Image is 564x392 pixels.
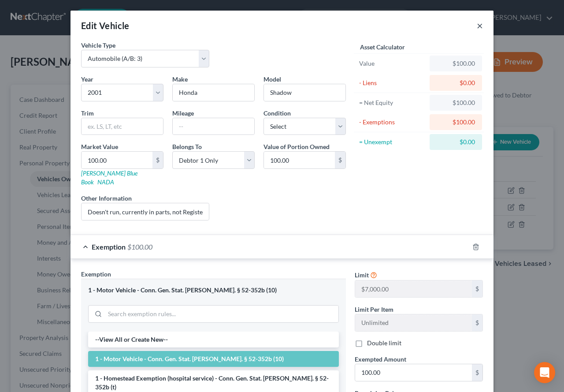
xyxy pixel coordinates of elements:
input: -- [355,280,472,297]
span: Exemption [92,243,126,251]
input: Search exemption rules... [105,306,338,322]
li: 1 - Motor Vehicle - Conn. Gen. Stat. [PERSON_NAME]. § 52-352b (10) [88,351,339,367]
span: Limit [355,271,369,279]
div: $100.00 [437,98,475,107]
a: NADA [97,178,114,186]
input: -- [355,314,472,331]
div: $ [472,364,482,381]
label: Trim [81,108,94,118]
div: Edit Vehicle [81,19,130,32]
div: Open Intercom Messenger [534,362,555,383]
input: 0.00 [264,152,335,168]
input: -- [173,118,254,135]
div: $ [335,152,345,168]
div: $0.00 [437,138,475,146]
li: --View All or Create New-- [88,332,339,347]
label: Double limit [367,339,401,347]
div: = Unexempt [359,138,426,146]
span: Make [172,75,188,83]
span: $100.00 [127,243,152,251]
input: 0.00 [355,364,472,381]
button: × [477,20,483,31]
div: $ [152,152,163,168]
span: Exempted Amount [355,355,406,363]
div: Value [359,59,426,68]
div: $ [472,314,482,331]
label: Limit Per Item [355,305,393,314]
div: $100.00 [437,59,475,68]
label: Market Value [81,142,118,151]
span: Exemption [81,270,111,278]
label: Vehicle Type [81,41,115,50]
input: (optional) [82,203,209,220]
label: Asset Calculator [360,42,405,52]
span: Belongs To [172,143,202,150]
div: 1 - Motor Vehicle - Conn. Gen. Stat. [PERSON_NAME]. § 52-352b (10) [88,286,339,295]
div: = Net Equity [359,98,426,107]
label: Mileage [172,108,194,118]
div: - Exemptions [359,118,426,127]
label: Model [263,75,281,84]
input: ex. LS, LT, etc [82,118,163,135]
label: Condition [263,108,291,118]
div: $100.00 [437,118,475,127]
div: - Liens [359,78,426,87]
input: 0.00 [82,152,152,168]
input: ex. Nissan [173,84,254,101]
label: Year [81,75,93,84]
label: Value of Portion Owned [263,142,330,151]
div: $ [472,280,482,297]
div: $0.00 [437,78,475,87]
label: Other Information [81,194,132,203]
input: ex. Altima [264,84,345,101]
a: [PERSON_NAME] Blue Book [81,169,137,186]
